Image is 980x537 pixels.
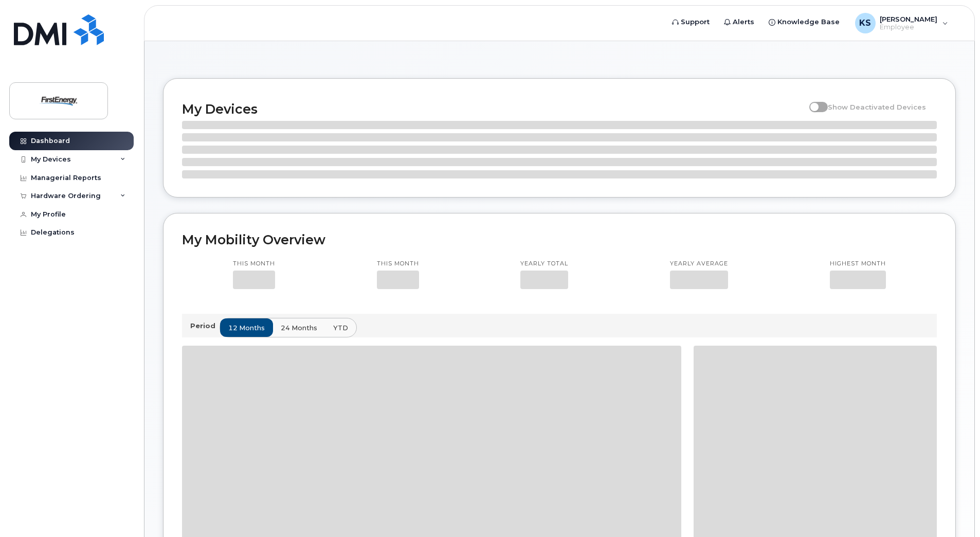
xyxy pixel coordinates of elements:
[828,103,926,111] span: Show Deactivated Devices
[190,321,220,331] p: Period
[333,323,348,333] span: YTD
[281,323,317,333] span: 24 months
[809,97,818,105] input: Show Deactivated Devices
[377,260,419,268] p: This month
[182,232,937,247] h2: My Mobility Overview
[520,260,568,268] p: Yearly total
[182,101,804,117] h2: My Devices
[670,260,728,268] p: Yearly average
[830,260,886,268] p: Highest month
[233,260,275,268] p: This month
